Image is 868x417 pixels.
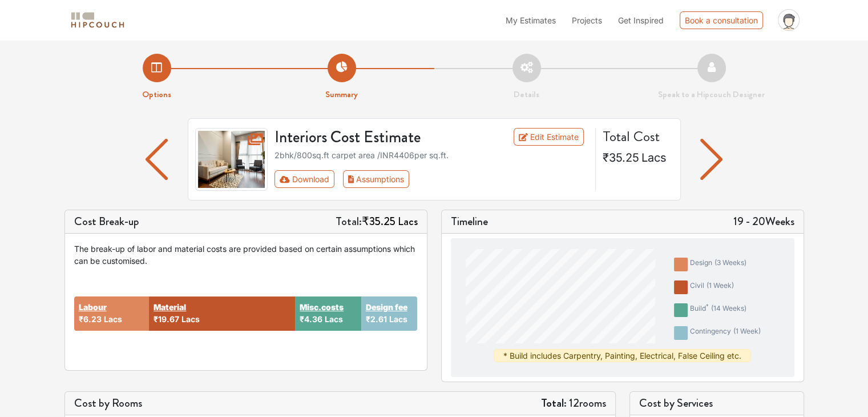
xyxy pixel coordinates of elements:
span: ₹2.61 [366,314,387,324]
h5: Total: [336,215,418,228]
span: Lacs [398,213,418,230]
strong: Total: [541,395,567,411]
h5: Cost by Services [639,396,794,410]
span: logo-horizontal.svg [69,7,126,33]
button: Design fee [366,301,407,313]
div: Toolbar with button groups [274,170,588,188]
span: ₹4.36 [300,314,322,324]
span: Lacs [641,151,667,165]
h5: Cost Break-up [74,215,139,228]
img: logo-horizontal.svg [69,10,126,30]
h3: Interiors Cost Estimate [268,128,486,147]
div: First group [274,170,418,188]
div: 2bhk / 800 sq.ft carpet area /INR 4406 per sq.ft. [274,149,588,161]
button: Download [274,170,334,188]
strong: Speak to a Hipcouch Designer [658,88,765,101]
div: * Build includes Carpentry, Painting, Electrical, False Ceiling etc. [494,349,751,362]
span: ₹35.25 [362,213,395,230]
span: ₹35.25 [603,151,639,165]
h5: 19 - 20 Weeks [733,215,794,228]
span: ₹6.23 [79,314,102,324]
a: Edit Estimate [514,128,584,146]
img: arrow left [146,139,168,180]
span: My Estimates [506,15,556,25]
strong: Summary [325,88,358,101]
strong: Options [142,88,171,101]
span: ( 14 weeks ) [711,304,746,312]
img: gallery [195,128,268,191]
span: Lacs [389,314,407,324]
span: ( 1 week ) [733,327,761,335]
h5: 12 rooms [541,396,606,410]
span: ( 3 weeks ) [714,258,746,267]
span: Lacs [104,314,122,324]
span: ₹19.67 [154,314,179,324]
h4: Total Cost [603,128,671,145]
img: arrow left [700,139,722,180]
span: ( 1 week ) [706,281,734,290]
button: Misc.costs [300,301,344,313]
div: Book a consultation [680,11,763,29]
div: build [690,303,746,317]
span: Lacs [325,314,343,324]
button: Material [154,301,186,313]
span: Lacs [181,314,200,324]
div: The break-up of labor and material costs are provided based on certain assumptions which can be c... [74,243,418,267]
div: design [690,258,746,271]
div: civil [690,280,734,294]
span: Projects [572,15,602,25]
div: contingency [690,326,761,340]
h5: Cost by Rooms [74,396,142,410]
h5: Timeline [451,215,488,228]
strong: Details [514,88,539,101]
button: Assumptions [343,170,410,188]
button: Labour [79,301,107,313]
span: Get Inspired [618,15,664,25]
